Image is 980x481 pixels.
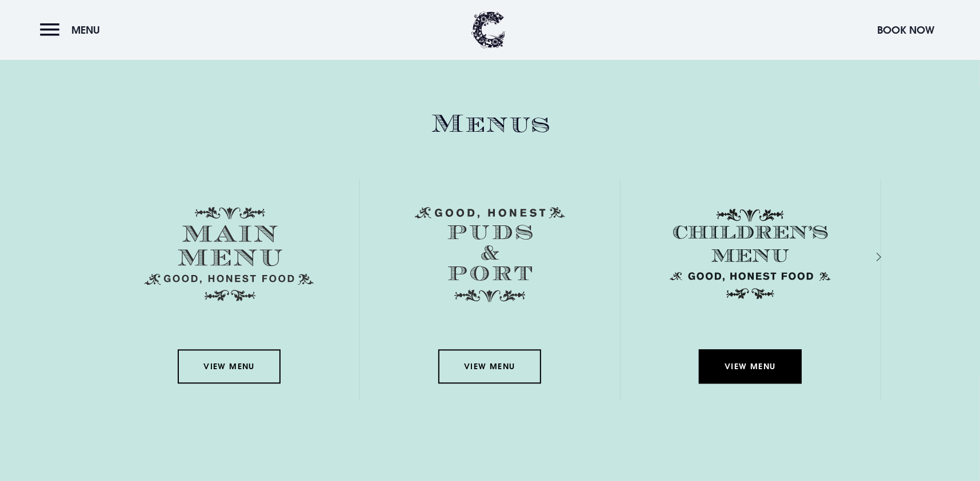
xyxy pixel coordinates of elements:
[71,23,100,37] span: Menu
[40,18,106,42] button: Menu
[861,249,872,265] div: Next slide
[471,11,506,48] img: Clandeboye Lodge
[99,109,881,139] h2: Menus
[666,207,835,301] img: Childrens Menu 1
[438,349,541,383] a: View Menu
[415,207,565,302] img: Menu puds and port
[871,18,940,42] button: Book Now
[699,349,802,383] a: View Menu
[178,349,281,383] a: View Menu
[145,207,314,301] img: Menu main menu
